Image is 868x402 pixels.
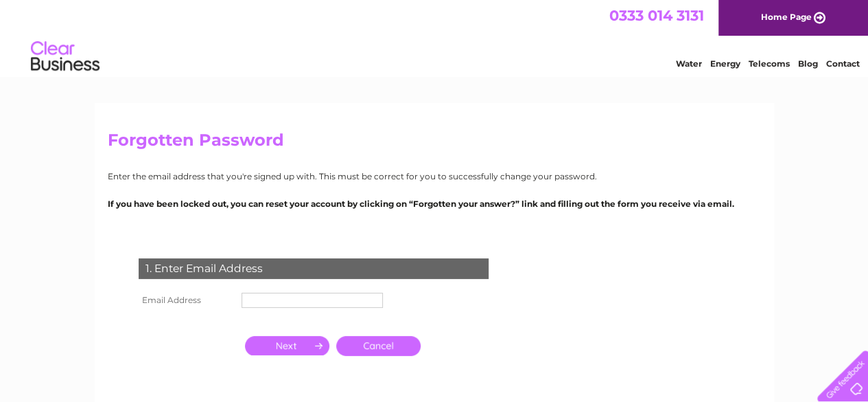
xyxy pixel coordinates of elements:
p: If you have been locked out, you can reset your account by clicking on “Forgotten your answer?” l... [108,197,761,210]
a: Cancel [336,336,421,356]
a: 0333 014 3131 [609,7,704,24]
div: 1. Enter Email Address [139,258,489,279]
h2: Forgotten Password [108,131,761,157]
a: Contact [826,58,860,69]
div: Clear Business is a trading name of Verastar Limited (registered in [GEOGRAPHIC_DATA] No. 3667643... [110,8,759,67]
a: Water [676,58,702,69]
p: Enter the email address that you're signed up with. This must be correct for you to successfully ... [108,170,761,183]
a: Blog [798,58,818,69]
th: Email Address [135,289,238,311]
img: logo.png [30,36,100,78]
a: Telecoms [749,58,790,69]
a: Energy [710,58,740,69]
